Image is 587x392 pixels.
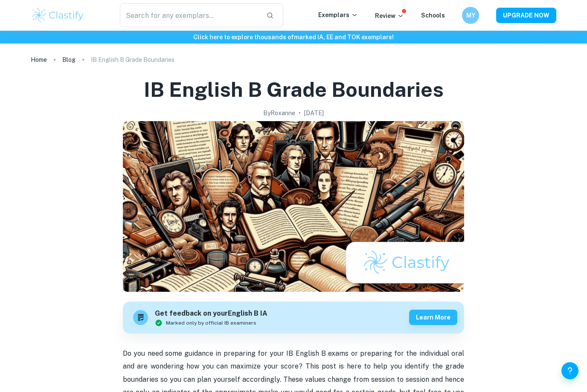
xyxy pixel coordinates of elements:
p: IB English B Grade Boundaries [91,55,174,64]
h1: IB English B Grade Boundaries [144,76,444,103]
img: IB English B Grade Boundaries cover image [123,121,464,292]
h6: Click here to explore thousands of marked IA, EE and TOK exemplars ! [2,32,585,42]
span: our score [267,362,299,370]
a: Schools [421,12,445,19]
h2: By Roxanne [263,108,295,118]
span: Marked only by official IB examiners [166,319,256,327]
h2: [DATE] [304,108,324,118]
button: Help and Feedback [561,362,578,379]
button: UPGRADE NOW [496,8,556,23]
input: Search for any exemplars... [120,3,259,27]
p: Exemplars [318,10,358,20]
p: Review [375,11,404,20]
a: Get feedback on yourEnglish B IAMarked only by official IB examinersLearn more [123,302,464,334]
a: Blog [62,54,76,66]
a: Home [31,54,47,66]
button: Learn more [409,310,457,325]
p: • [299,108,301,118]
h6: Get feedback on your English B IA [155,308,267,319]
button: MY [462,7,479,24]
img: Clastify logo [31,7,85,24]
h6: MY [466,11,476,20]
